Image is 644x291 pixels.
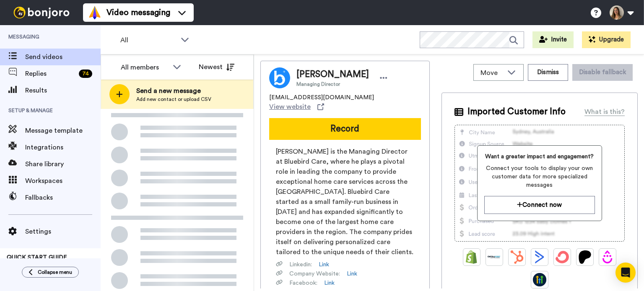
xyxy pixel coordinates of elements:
[79,70,92,78] div: 74
[22,267,79,278] button: Collapse menu
[289,279,317,287] span: Facebook :
[38,269,72,276] span: Collapse menu
[296,68,369,81] span: [PERSON_NAME]
[289,270,340,278] span: Company Website :
[601,250,614,264] img: Drip
[484,152,595,161] span: Want a greater impact and engagement?
[25,142,101,152] span: Integrations
[533,273,546,286] img: GoHighLevel
[269,118,421,140] button: Record
[192,59,241,75] button: Newest
[269,93,374,102] span: [EMAIL_ADDRESS][DOMAIN_NAME]
[269,67,290,88] img: Image of Norman Murphy
[532,31,574,48] button: Invite
[556,250,569,264] img: ConvertKit
[582,31,631,48] button: Upgrade
[528,64,568,81] button: Dismiss
[484,164,595,189] span: Connect your tools to display your own customer data for more specialized messages
[25,227,101,237] span: Settings
[121,62,169,72] div: All members
[510,250,524,264] img: Hubspot
[88,6,101,19] img: vm-color.svg
[25,52,101,62] span: Send videos
[488,250,501,264] img: Ontraport
[484,196,595,214] button: Connect now
[319,260,329,269] a: Link
[136,86,211,96] span: Send a new message
[289,260,312,269] span: Linkedin :
[615,263,636,283] div: Open Intercom Messenger
[276,147,414,257] span: [PERSON_NAME] is the Managing Director at Bluebird Care, where he plays a pivotal role in leading...
[296,81,369,88] span: Managing Director
[269,102,324,112] a: View website
[25,193,101,203] span: Fallbacks
[584,107,625,117] div: What is this?
[106,7,170,18] span: Video messaging
[25,159,101,169] span: Share library
[25,69,75,79] span: Replies
[25,176,101,186] span: Workspaces
[10,7,73,18] img: bj-logo-header-white.svg
[480,68,503,78] span: Move
[572,64,633,81] button: Disable fallback
[578,250,592,264] img: Patreon
[25,85,101,95] span: Results
[120,35,177,45] span: All
[324,279,335,287] a: Link
[467,106,566,118] span: Imported Customer Info
[269,102,311,112] span: View website
[136,96,211,103] span: Add new contact or upload CSV
[347,270,357,278] a: Link
[465,250,478,264] img: Shopify
[25,126,101,136] span: Message template
[7,255,67,260] span: QUICK START GUIDE
[533,250,546,264] img: ActiveCampaign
